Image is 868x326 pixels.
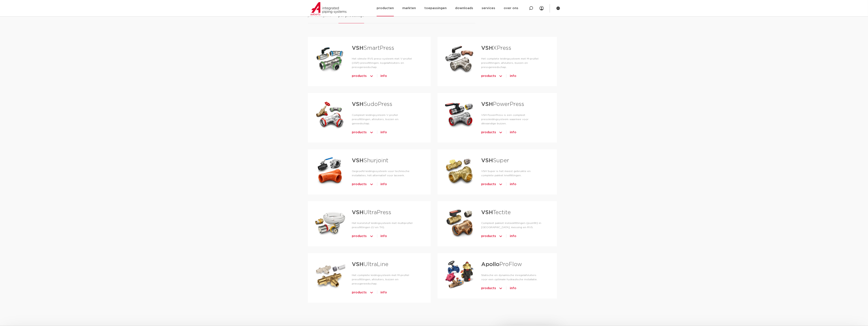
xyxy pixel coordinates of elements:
a: VSHSuper [481,158,509,163]
p: Gegroefd leidingssysteem voor technische installaties; hét alternatief voor laswerk. [352,169,417,178]
p: Het complete leidingsysteem met M-profiel pressfittingen, afsluiters, buizen en pressgereedschap. [481,57,543,69]
a: info [510,129,516,136]
strong: VSH [352,45,364,51]
a: VSHXPress [481,45,511,51]
a: info [510,233,516,240]
a: info [381,73,387,79]
p: Compleet pakket insteekfittingen (pushfit) in [GEOGRAPHIC_DATA], messing en RVS. [481,221,543,229]
img: icon-chevron-up-1.svg [369,73,374,79]
img: icon-chevron-up-1.svg [499,285,503,292]
span: products [352,181,367,188]
strong: VSH [481,210,493,215]
strong: VSH [352,101,364,107]
a: VSHPowerPress [481,101,524,107]
a: VSHUltraPress [352,210,391,215]
strong: VSH [481,158,493,163]
span: products [352,129,367,136]
span: products [352,233,367,240]
a: VSHSudoPress [352,101,393,107]
img: icon-chevron-up-1.svg [499,181,503,188]
p: Het kunststof leidingsysteem met multiprofiel pressfittingen (U en TH). [352,221,417,229]
a: info [381,289,387,296]
a: VSHTectite [481,210,511,215]
p: Statische en dynamische inregelafsluiters voor een optimale hydraulische installatie. [481,273,543,282]
img: icon-chevron-up-1.svg [499,233,503,240]
img: icon-chevron-up-1.svg [369,233,374,240]
img: icon-chevron-up-1.svg [369,289,374,296]
img: icon-chevron-up-1.svg [499,129,503,136]
strong: VSH [481,101,493,107]
span: products [481,73,496,79]
span: products [352,289,367,296]
strong: VSH [352,158,364,163]
p: VSH PowerPress is een compleet pressleidingsysteem waarmee voor dikwandige buizen. [481,113,543,126]
a: info [381,129,387,136]
a: VSHUltraLine [352,262,389,267]
span: products [352,73,367,79]
a: info [510,181,516,188]
img: icon-chevron-up-1.svg [499,73,503,79]
p: VSH Super is het meest gebruikte en complete pakket knelfittingen. [481,169,543,178]
span: products [481,181,496,188]
a: VSHSmartPress [352,45,394,51]
strong: Apollo [481,262,499,267]
strong: VSH [352,262,364,267]
a: ApolloProFlow [481,262,522,267]
p: Compleet leidingsysteem V-profiel pressfittingen, afsluiters, buizen en gereedschap. [352,113,417,126]
span: products [481,233,496,240]
span: products [481,285,496,292]
a: info [510,285,516,292]
p: Het slimste RVS press-systeem met V-profiel (ASP) pressfittingen, kogelafsluiters en pressgereeds... [352,57,417,69]
a: info [381,181,387,188]
div: Tabs. Open items met enter of spatie, sluit af met escape en navigeer met de pijltoetsen. [308,13,560,309]
img: icon-chevron-up-1.svg [369,129,374,136]
img: icon-chevron-up-1.svg [369,181,374,188]
p: Het complete leidingsysteem met M-profiel pressfittingen, afsluiters, buizen en pressgereedschap. [352,273,417,286]
a: info [510,73,516,79]
strong: VSH [352,210,364,215]
a: VSHShurjoint [352,158,389,163]
a: info [381,233,387,240]
strong: VSH [481,45,493,51]
span: products [481,129,496,136]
